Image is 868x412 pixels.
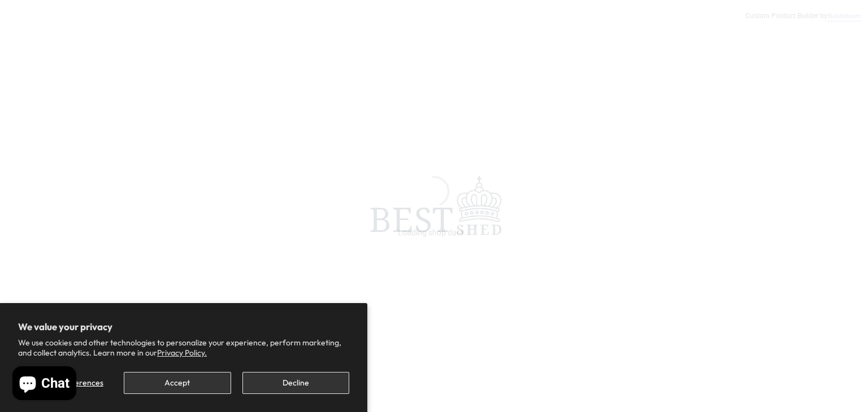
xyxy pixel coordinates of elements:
[9,366,80,403] inbox-online-store-chat: Shopify online store chat
[18,321,349,332] h2: We value your privacy
[124,372,231,394] button: Accept
[242,372,349,394] button: Decline
[157,348,207,358] a: Privacy Policy.
[18,338,349,358] p: We use cookies and other technologies to personalize your experience, perform marketing, and coll...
